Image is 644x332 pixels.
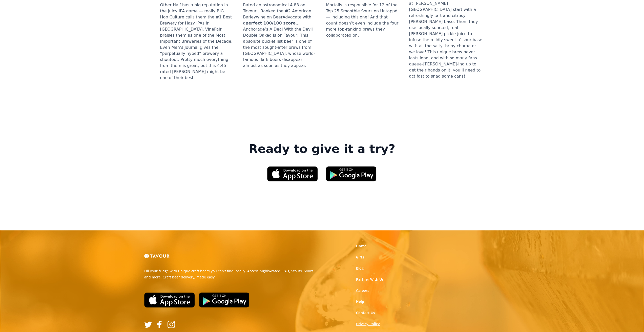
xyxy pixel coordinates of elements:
[356,288,369,293] a: Careers
[144,268,318,280] p: Fill your fridge with unique craft beers you can't find locally. Access highly-rated IPA's, Stout...
[356,244,366,249] a: Home
[356,321,380,326] a: Privacy Policy
[356,310,375,315] a: Contact Us
[356,255,364,260] a: Gifts
[356,266,364,271] a: Blog
[356,277,384,282] a: Partner With Us
[249,142,395,156] strong: Ready to give it a try?
[245,21,296,26] strong: perfect 100/100 score
[356,299,364,304] a: Help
